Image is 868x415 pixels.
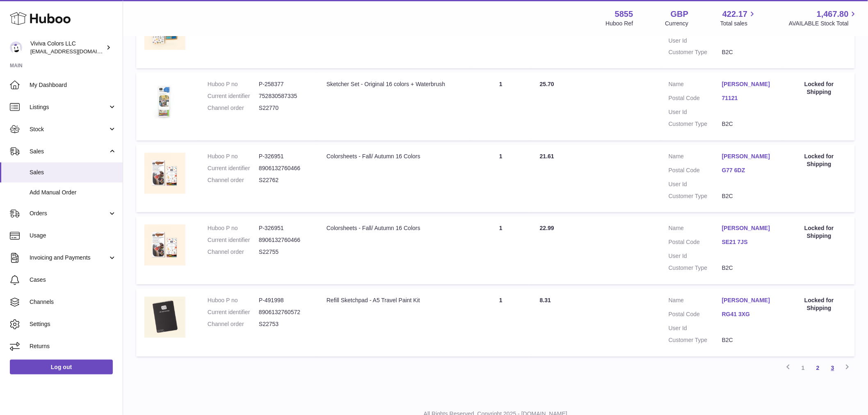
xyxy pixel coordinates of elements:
span: Orders [30,210,108,217]
dd: 8906132760572 [259,309,310,317]
a: 1 [796,361,811,376]
span: Invoicing and Payments [30,254,108,262]
a: 1,467.80 AVAILABLE Stock Total [789,9,858,27]
dd: 752830587335 [259,93,310,100]
a: 71121 [722,95,775,103]
div: Colorsheets - Fall/ Autumn 16 Colors [327,153,462,161]
dd: P-326951 [259,225,310,233]
dt: Postal Code [669,311,722,321]
span: 1,467.80 [817,9,849,20]
div: Locked for Shipping [792,225,847,240]
td: 1 [470,217,532,285]
strong: GBP [671,9,688,20]
span: Total sales [720,20,757,27]
dt: Name [669,81,722,91]
a: G77 6DZ [722,167,775,175]
dd: P-258377 [259,81,310,89]
img: 58551699429673.jpg [144,225,185,266]
dt: User Id [669,37,722,45]
span: Returns [30,342,116,350]
dt: Customer Type [669,121,722,128]
span: 21.61 [540,153,554,160]
dt: Customer Type [669,193,722,201]
dt: User Id [669,109,722,116]
dt: Current identifier [208,309,259,317]
dt: Huboo P no [208,153,259,161]
dd: S22753 [259,321,310,328]
dd: S22755 [259,249,310,256]
dd: B2C [722,48,775,56]
a: SE21 7JS [722,239,775,246]
img: 58551699432934.jpg [144,297,185,338]
a: Log out [10,360,113,374]
dt: Customer Type [669,337,722,344]
dt: Name [669,225,722,235]
a: [PERSON_NAME] [722,153,775,161]
dd: 8906132760466 [259,165,310,173]
td: 1 [470,73,532,141]
a: 422.17 Total sales [720,9,757,27]
dd: B2C [722,265,775,272]
img: internalAdmin-5855@internal.huboo.com [10,41,22,54]
dt: Postal Code [669,239,722,249]
strong: 5855 [615,9,633,20]
dt: Current identifier [208,93,259,100]
dt: User Id [669,253,722,260]
span: Cases [30,276,116,284]
dt: User Id [669,181,722,189]
dt: User Id [669,325,722,333]
span: Add Manual Order [30,189,116,196]
dt: Name [669,297,722,307]
a: [PERSON_NAME] [722,81,775,89]
span: [EMAIL_ADDRESS][DOMAIN_NAME] [30,48,121,55]
div: Huboo Ref [606,20,633,27]
a: [PERSON_NAME] [722,297,775,305]
span: Channels [30,298,116,306]
span: Stock [30,125,108,133]
div: Sketcher Set - Original 16 colors + Waterbrush [327,81,462,89]
dt: Huboo P no [208,81,259,89]
a: [PERSON_NAME] [722,225,775,233]
span: 8.31 [540,297,551,304]
div: Colorsheets - Fall/ Autumn 16 Colors [327,225,462,233]
div: Currency [665,20,689,27]
dt: Channel order [208,105,259,112]
a: RG41 3XG [722,311,775,319]
dt: Current identifier [208,165,259,173]
dt: Postal Code [669,167,722,177]
dd: B2C [722,193,775,201]
span: Usage [30,232,116,239]
dd: S22762 [259,177,310,185]
dd: B2C [722,337,775,344]
dt: Customer Type [669,265,722,272]
img: 58551699433275.jpg [144,81,185,122]
dt: Name [669,153,722,163]
a: 3 [825,361,840,376]
img: 58551699429673.jpg [144,153,185,194]
div: Locked for Shipping [792,297,847,312]
span: 22.99 [540,225,554,232]
span: Sales [30,169,116,176]
div: Viviva Colors LLC [30,40,104,55]
td: 1 [470,289,532,357]
dd: P-491998 [259,297,310,305]
dd: B2C [722,121,775,128]
dt: Channel order [208,321,259,328]
dt: Postal Code [669,95,722,105]
td: 1 [470,145,532,213]
a: 2 [811,361,825,376]
span: Sales [30,148,108,155]
span: 422.17 [722,9,747,20]
span: AVAILABLE Stock Total [789,20,858,27]
dd: P-326951 [259,153,310,161]
div: Locked for Shipping [792,153,847,169]
dd: S22770 [259,105,310,112]
dt: Channel order [208,249,259,256]
span: 25.70 [540,81,554,88]
dt: Customer Type [669,48,722,56]
div: Refill Sketchpad - A5 Travel Paint Kit [327,297,462,305]
span: Settings [30,320,116,328]
div: Locked for Shipping [792,81,847,96]
dt: Huboo P no [208,297,259,305]
span: My Dashboard [30,81,116,89]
